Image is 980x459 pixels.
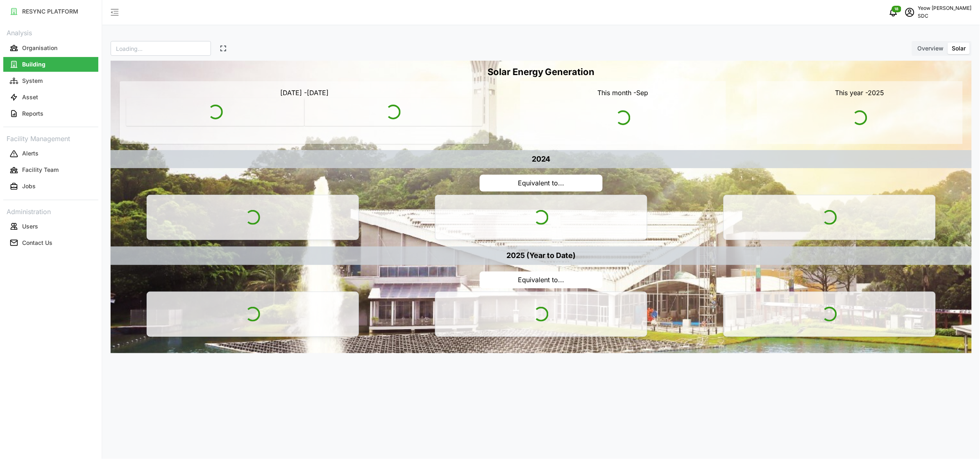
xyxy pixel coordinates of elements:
[111,41,211,56] input: Loading...
[3,218,98,235] a: Users
[22,44,57,52] p: Organisation
[3,41,98,55] button: Organisation
[764,88,956,98] p: This year - 2025
[22,222,38,231] p: Users
[3,235,98,250] button: Contact Us
[22,239,52,247] p: Contact Us
[918,12,972,20] p: SDC
[3,73,98,88] button: System
[22,166,59,174] p: Facility Team
[902,4,918,21] button: schedule
[3,235,98,251] a: Contact Us
[3,205,98,217] p: Administration
[22,110,43,118] p: Reports
[22,60,45,69] p: Building
[918,5,972,12] p: Yeow [PERSON_NAME]
[480,272,603,288] p: Equivalent to...
[532,153,551,165] p: 2024
[527,88,719,98] p: This month - Sep
[3,146,98,161] button: Alerts
[885,4,902,21] button: notifications
[3,26,98,38] p: Analysis
[3,162,98,178] a: Facility Team
[3,106,98,121] button: Reports
[22,7,78,16] p: RESYNC PLATFORM
[3,40,98,56] a: Organisation
[3,132,98,144] p: Facility Management
[3,73,98,89] a: System
[3,89,98,105] a: Asset
[3,105,98,122] a: Reports
[3,4,98,19] button: RESYNC PLATFORM
[918,45,944,52] span: Overview
[3,163,98,178] button: Facility Team
[3,90,98,105] button: Asset
[3,3,98,20] a: RESYNC PLATFORM
[3,219,98,234] button: Users
[22,149,39,158] p: Alerts
[3,179,98,194] button: Jobs
[218,43,229,54] button: Enter full screen
[126,88,483,98] p: [DATE] - [DATE]
[952,45,966,52] span: Solar
[22,77,43,85] p: System
[111,61,972,78] h3: Solar Energy Generation
[507,250,576,262] p: 2025 (Year to Date)
[3,178,98,195] a: Jobs
[22,93,38,101] p: Asset
[895,6,899,12] span: 18
[22,182,36,190] p: Jobs
[3,56,98,73] a: Building
[3,146,98,162] a: Alerts
[3,57,98,72] button: Building
[480,175,603,192] p: Equivalent to...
